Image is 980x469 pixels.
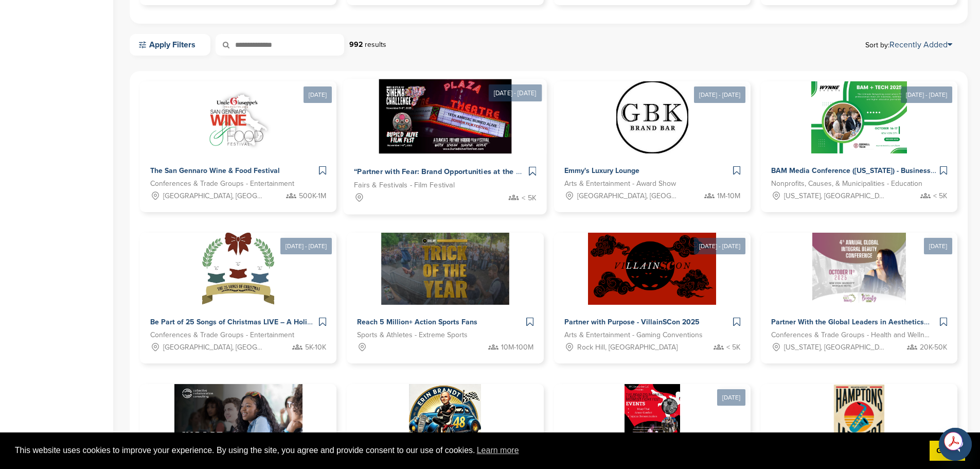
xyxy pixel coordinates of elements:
[920,342,947,353] span: 20K-50K
[889,40,952,50] a: Recently Added
[163,342,264,353] span: [GEOGRAPHIC_DATA], [GEOGRAPHIC_DATA]
[304,86,332,103] div: [DATE]
[726,342,740,353] span: < 5K
[811,81,907,153] img: Sponsorpitch &
[784,342,885,353] span: [US_STATE], [GEOGRAPHIC_DATA]
[381,233,509,305] img: Sponsorpitch &
[163,190,264,202] span: [GEOGRAPHIC_DATA], [GEOGRAPHIC_DATA]
[771,178,922,189] span: Nonprofits, Causes, & Municipalities - Education
[140,216,336,363] a: [DATE] - [DATE] Sponsorpitch & Be Part of 25 Songs of Christmas LIVE – A Holiday Experience That ...
[771,318,924,326] span: Partner With the Global Leaders in Aesthetics
[771,329,932,341] span: Conferences & Trade Groups - Health and Wellness
[140,65,336,212] a: [DATE] Sponsorpitch & The San Gennaro Wine & Food Festival Conferences & Trade Groups - Entertain...
[174,384,302,456] img: Sponsorpitch &
[349,40,363,49] strong: 992
[554,65,751,212] a: [DATE] - [DATE] Sponsorpitch & Emmy's Luxury Lounge Arts & Entertainment - Award Show [GEOGRAPHIC...
[554,216,751,363] a: [DATE] - [DATE] Sponsorpitch & Partner with Purpose - VillainSCon 2025 Arts & Entertainment - Gam...
[198,81,279,153] img: Sponsorpitch &
[299,190,326,202] span: 500K-1M
[761,216,957,363] a: [DATE] Sponsorpitch & Partner With the Global Leaders in Aesthetics Conferences & Trade Groups - ...
[564,178,676,189] span: Arts & Entertainment - Award Show
[354,180,455,192] span: Fairs & Festivals - Film Festival
[865,41,952,49] span: Sort by:
[344,62,547,215] a: [DATE] - [DATE] Sponsorpitch & “Partner with Fear: Brand Opportunities at the Buried Alive Film F...
[564,166,639,175] span: Emmy's Luxury Lounge
[379,79,512,154] img: Sponsorpitch &
[784,190,885,202] span: [US_STATE], [GEOGRAPHIC_DATA]
[939,428,972,461] iframe: Button to launch messaging window
[577,342,678,353] span: Rock Hill, [GEOGRAPHIC_DATA]
[588,233,716,305] img: Sponsorpitch &
[489,84,542,101] div: [DATE] - [DATE]
[150,329,294,341] span: Conferences & Trade Groups - Entertainment
[354,167,608,177] span: “Partner with Fear: Brand Opportunities at the Buried Alive Film Festival”
[280,238,332,254] div: [DATE] - [DATE]
[564,329,703,341] span: Arts & Entertainment - Gaming Conventions
[475,443,521,458] a: learn more about cookies
[522,192,537,204] span: < 5K
[150,166,280,175] span: The San Gennaro Wine & Food Festival
[930,441,965,461] a: dismiss cookie message
[717,190,740,202] span: 1M-10M
[150,178,294,189] span: Conferences & Trade Groups - Entertainment
[717,389,745,406] div: [DATE]
[305,342,326,353] span: 5K-10K
[924,238,952,254] div: [DATE]
[694,86,745,103] div: [DATE] - [DATE]
[694,238,745,254] div: [DATE] - [DATE]
[616,81,688,153] img: Sponsorpitch &
[347,233,543,363] a: Sponsorpitch & Reach 5 Million+ Action Sports Fans Sports & Athletes - Extreme Sports 10M-100M
[150,318,413,326] span: Be Part of 25 Songs of Christmas LIVE – A Holiday Experience That Gives Back
[501,342,533,353] span: 10M-100M
[577,190,679,202] span: [GEOGRAPHIC_DATA], [GEOGRAPHIC_DATA]
[130,34,210,56] a: Apply Filters
[564,318,700,326] span: Partner with Purpose - VillainSCon 2025
[933,190,947,202] span: < 5K
[812,233,906,305] img: Sponsorpitch &
[901,86,952,103] div: [DATE] - [DATE]
[365,40,386,49] span: results
[625,384,680,456] img: Sponsorpitch &
[832,384,886,456] img: Sponsorpitch &
[761,65,957,212] a: [DATE] - [DATE] Sponsorpitch & BAM Media Conference ([US_STATE]) - Business and Technical Media N...
[15,443,921,458] span: This website uses cookies to improve your experience. By using the site, you agree and provide co...
[409,384,481,456] img: Sponsorpitch &
[357,318,477,326] span: Reach 5 Million+ Action Sports Fans
[202,233,274,305] img: Sponsorpitch &
[357,329,468,341] span: Sports & Athletes - Extreme Sports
